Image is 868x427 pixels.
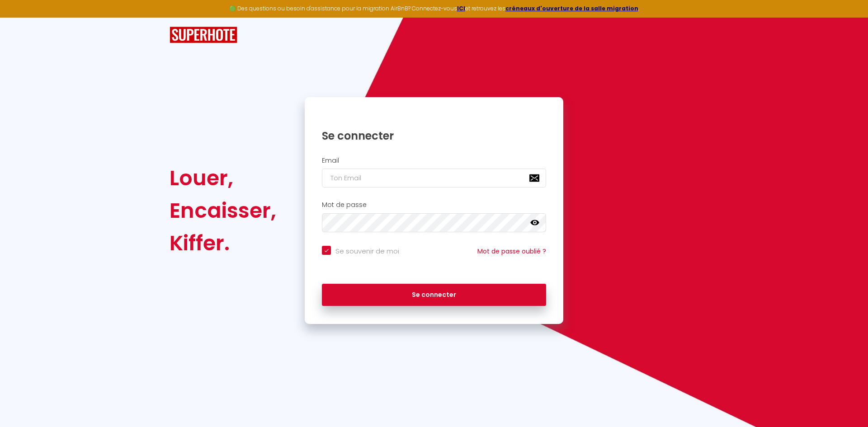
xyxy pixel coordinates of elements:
img: SuperHote logo [170,27,237,43]
a: ICI [457,5,465,12]
a: créneaux d'ouverture de la salle migration [505,5,638,12]
input: Ton Email [322,169,546,188]
h2: Email [322,157,546,164]
div: Louer, [170,162,276,194]
a: Mot de passe oublié ? [477,247,546,256]
button: Se connecter [322,284,546,306]
div: Encaisser, [170,194,276,227]
h2: Mot de passe [322,201,546,209]
div: Kiffer. [170,227,276,259]
h1: Se connecter [322,129,546,143]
